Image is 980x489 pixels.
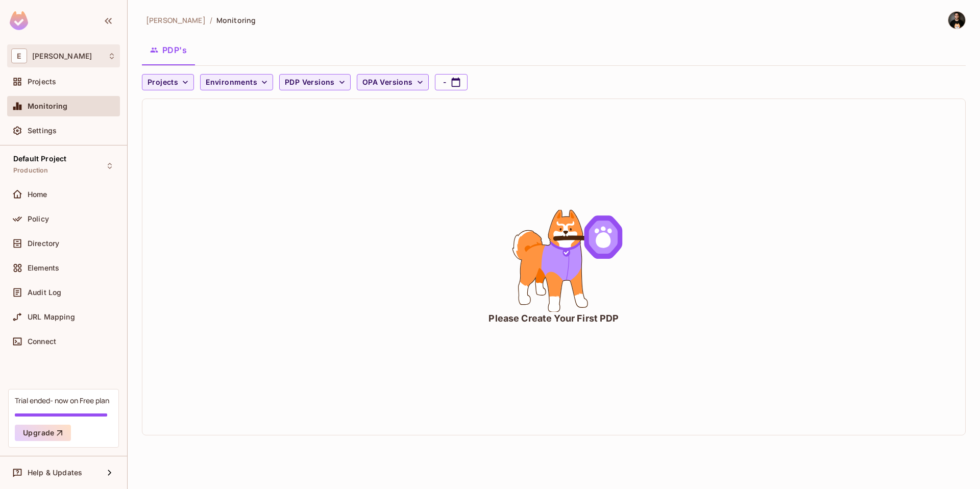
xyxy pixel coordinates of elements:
span: PDP Versions [285,76,335,89]
span: Projects [28,78,56,86]
span: Policy [28,215,49,223]
img: Eli Moshkovich [948,12,965,29]
span: Help & Updates [28,469,82,477]
li: / [210,15,212,25]
span: OPA Versions [362,76,413,89]
span: Directory [28,239,59,248]
div: Trial ended- now on Free plan [15,396,109,405]
button: PDP's [142,37,195,63]
img: SReyMgAAAABJRU5ErkJggg== [10,11,28,30]
span: Default Project [13,155,66,163]
button: Upgrade [15,425,71,441]
span: Audit Log [28,288,61,297]
span: Projects [148,76,178,89]
span: Environments [206,76,257,89]
div: Please Create Your First PDP [488,312,619,325]
span: Production [13,166,48,175]
span: the active workspace [146,15,206,25]
span: Elements [28,264,59,272]
span: URL Mapping [28,313,75,321]
button: - [435,74,468,90]
button: Environments [200,74,273,90]
button: PDP Versions [279,74,351,90]
span: Workspace: Eli [32,52,92,60]
span: E [11,48,27,63]
span: Home [28,190,47,199]
span: Settings [28,127,57,135]
span: Monitoring [216,15,256,25]
span: Monitoring [28,102,68,110]
button: Projects [142,74,194,90]
span: Connect [28,337,56,346]
button: OPA Versions [357,74,429,90]
div: animation [477,210,630,312]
